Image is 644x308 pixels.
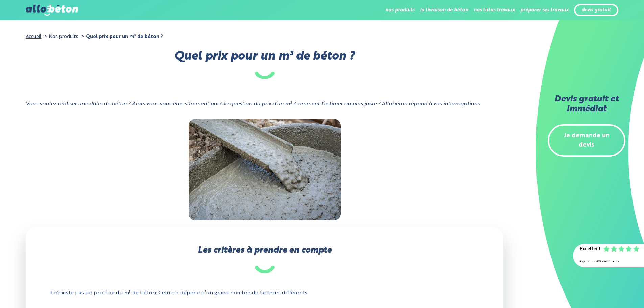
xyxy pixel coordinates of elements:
[189,119,341,220] img: ”Béton"
[580,257,637,267] div: 4.7/5 sur 2300 avis clients
[420,2,468,18] li: la livraison de béton
[580,244,601,254] div: Excellent
[385,2,414,18] li: nos produits
[43,32,78,42] li: Nos produits
[26,34,41,39] a: Accueil
[26,101,481,107] i: Vous voulez réaliser une dalle de béton ? Alors vous vous êtes sûrement posé la question du prix ...
[474,2,515,18] li: nos tutos travaux
[26,5,78,16] img: allobéton
[26,52,503,79] h1: Quel prix pour un m³ de béton ?
[49,246,480,273] h3: Les critères à prendre en compte
[548,95,625,114] h2: Devis gratuit et immédiat
[80,32,163,42] li: Quel prix pour un m³ de béton ?
[548,124,625,157] a: Je demande un devis
[581,7,611,13] a: devis gratuit
[520,2,569,18] li: préparer ses travaux
[49,283,480,303] p: Il n’existe pas un prix fixe du m³ de béton. Celui-ci dépend d’un grand nombre de facteurs différ...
